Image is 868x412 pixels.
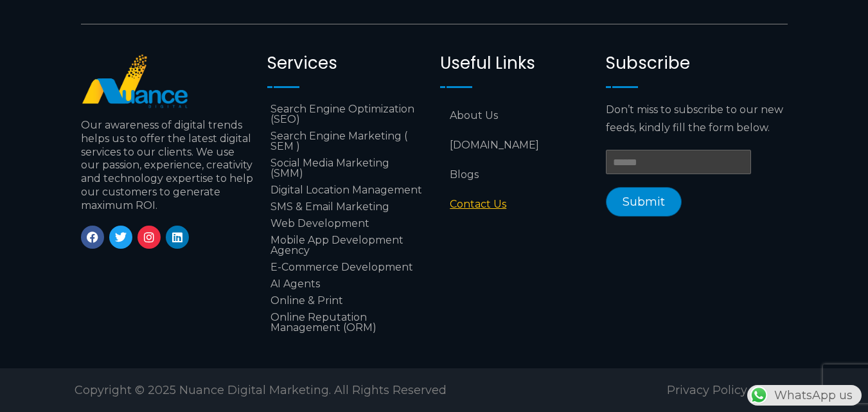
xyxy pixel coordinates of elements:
h2: Services [267,53,427,73]
a: Mobile App Development Agency [267,232,427,259]
h2: Subscribe [606,53,787,73]
a: Web Development [267,215,427,232]
a: [DOMAIN_NAME] [440,130,593,160]
img: WhatsApp [748,385,769,406]
a: Search Engine Optimization (SEO) [267,101,427,128]
a: Online Reputation Management (ORM) [267,309,427,336]
a: Social Media Marketing (SMM) [267,155,427,182]
button: Submit [606,187,682,217]
div: WhatsApp us [747,385,862,406]
a: SMS & Email Marketing [267,199,427,215]
a: Digital Location Management [267,182,427,199]
a: About Us [440,101,593,130]
a: E-Commerce Development [267,259,427,276]
a: Search Engine Marketing ( SEM ) [267,128,427,155]
a: Privacy Policy [667,383,747,397]
a: Blogs [440,160,593,190]
h2: Useful Links [440,53,593,73]
span: Copyright © 2025 Nuance Digital Marketing. All Rights Reserved [75,383,447,397]
p: Don’t miss to subscribe to our new feeds, kindly fill the form below. [606,101,787,137]
p: Our awareness of digital trends helps us to offer the latest digital services to our clients. We ... [81,119,255,213]
a: Online & Print [267,292,427,309]
a: Contact Us [440,190,593,219]
a: WhatsAppWhatsApp us [747,388,862,402]
a: AI Agents [267,276,427,292]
